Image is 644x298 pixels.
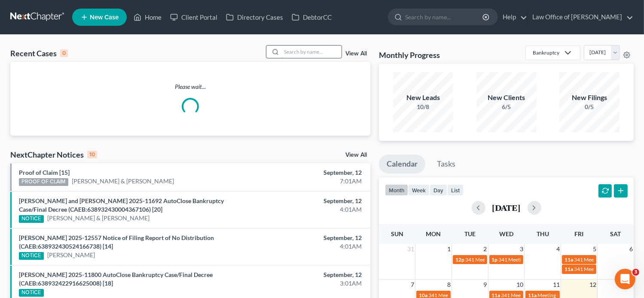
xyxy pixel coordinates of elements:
[90,14,119,21] span: New Case
[253,205,362,214] div: 4:01AM
[565,266,573,272] span: 11a
[10,82,370,91] p: Please wait...
[552,280,561,290] span: 11
[19,215,44,223] div: NOTICE
[476,93,537,103] div: New Clients
[19,289,44,297] div: NOTICE
[129,9,166,25] a: Home
[555,244,561,254] span: 4
[483,244,488,254] span: 2
[615,269,635,289] iframe: Intercom live chat
[589,280,597,290] span: 12
[464,230,476,237] span: Tue
[499,256,628,263] span: 341 Meeting for [PERSON_NAME][GEOGRAPHIC_DATA]
[574,230,583,237] span: Fri
[426,230,441,237] span: Mon
[565,256,573,263] span: 11a
[455,256,464,263] span: 12p
[281,46,342,58] input: Search by name...
[519,244,524,254] span: 3
[253,168,362,177] div: September, 12
[379,155,425,173] a: Calendar
[19,252,44,260] div: NOTICE
[222,9,287,25] a: Directory Cases
[10,48,68,58] div: Recent Cases
[385,184,408,196] button: month
[393,93,453,103] div: New Leads
[632,269,639,276] span: 3
[483,280,488,290] span: 9
[405,9,484,25] input: Search by name...
[345,51,367,57] a: View All
[528,9,633,25] a: Law Office of [PERSON_NAME]
[19,271,213,287] a: [PERSON_NAME] 2025-11800 AutoClose Bankruptcy Case/Final Decree (CAEB:638932422916625008) [18]
[345,152,367,158] a: View All
[253,177,362,185] div: 7:01AM
[610,230,621,237] span: Sat
[465,256,578,263] span: 341 Meeting for Cariss Milano & [PERSON_NAME]
[408,184,430,196] button: week
[166,9,222,25] a: Client Portal
[19,169,70,176] a: Proof of Claim [15]
[476,103,537,111] div: 6/5
[60,49,68,57] div: 0
[533,49,559,56] div: Bankruptcy
[19,197,224,213] a: [PERSON_NAME] and [PERSON_NAME] 2025-11692 AutoClose Bankruptcy Case/Final Decree (CAEB:638932430...
[492,256,498,263] span: 1p
[19,178,68,186] div: PROOF OF CLAIM
[19,234,214,250] a: [PERSON_NAME] 2025-12557 Notice of Filing Report of No Distribution (CAEB:638932430524166738) [14]
[72,177,174,185] a: [PERSON_NAME] & [PERSON_NAME]
[629,244,634,254] span: 6
[47,251,95,259] a: [PERSON_NAME]
[253,197,362,205] div: September, 12
[287,9,336,25] a: DebtorCC
[47,214,150,222] a: [PERSON_NAME] & [PERSON_NAME]
[253,279,362,288] div: 3:01AM
[559,103,620,111] div: 0/5
[379,50,440,60] h3: Monthly Progress
[10,149,97,160] div: NextChapter Notices
[447,184,464,196] button: list
[253,234,362,242] div: September, 12
[410,280,415,290] span: 7
[253,242,362,251] div: 4:01AM
[446,280,452,290] span: 8
[406,244,415,254] span: 31
[430,184,447,196] button: day
[498,9,527,25] a: Help
[559,93,620,103] div: New Filings
[516,280,524,290] span: 10
[446,244,452,254] span: 1
[253,271,362,279] div: September, 12
[391,230,403,237] span: Sun
[429,155,463,173] a: Tasks
[537,230,549,237] span: Thu
[499,230,513,237] span: Wed
[592,244,597,254] span: 5
[87,151,97,158] div: 10
[492,203,521,212] h2: [DATE]
[393,103,453,111] div: 10/8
